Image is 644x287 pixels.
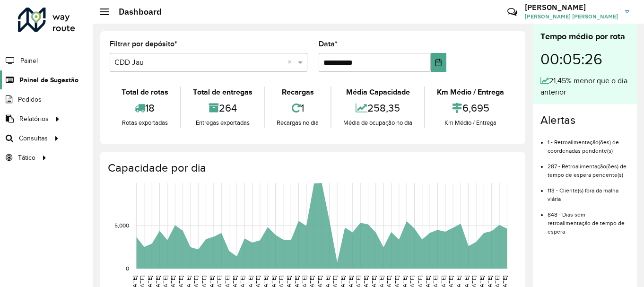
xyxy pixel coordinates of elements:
[108,161,516,175] h4: Capacidade por dia
[19,75,78,85] span: Painel de Sugestão
[114,222,129,228] text: 5,000
[126,265,129,271] text: 0
[109,7,162,17] h2: Dashboard
[183,87,262,98] div: Total de entregas
[319,38,338,50] label: Data
[548,179,629,203] li: 113 - Cliente(s) fora da malha viária
[427,87,513,98] div: Km Médio / Entrega
[18,153,35,163] span: Tático
[287,57,296,68] span: Clear all
[525,12,618,21] span: [PERSON_NAME] [PERSON_NAME]
[525,3,618,12] h3: [PERSON_NAME]
[18,95,42,104] span: Pedidos
[502,2,522,22] a: Contato Rápido
[548,155,629,179] li: 287 - Retroalimentação(ões) de tempo de espera pendente(s)
[540,113,629,127] h4: Alertas
[548,203,629,236] li: 848 - Dias sem retroalimentação de tempo de espera
[19,114,49,124] span: Relatórios
[540,30,629,43] div: Tempo médio por rota
[20,56,38,66] span: Painel
[268,87,329,98] div: Recargas
[548,131,629,155] li: 1 - Retroalimentação(ões) de coordenadas pendente(s)
[268,98,329,118] div: 1
[183,118,262,128] div: Entregas exportadas
[110,38,177,50] label: Filtrar por depósito
[334,98,422,118] div: 258,35
[540,75,629,98] div: 21,45% menor que o dia anterior
[112,87,178,98] div: Total de rotas
[334,87,422,98] div: Média Capacidade
[268,118,329,128] div: Recargas no dia
[431,53,446,72] button: Choose Date
[19,133,48,143] span: Consultas
[112,118,178,128] div: Rotas exportadas
[427,98,513,118] div: 6,695
[112,98,178,118] div: 18
[183,98,262,118] div: 264
[334,118,422,128] div: Média de ocupação no dia
[427,118,513,128] div: Km Médio / Entrega
[540,43,629,75] div: 00:05:26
